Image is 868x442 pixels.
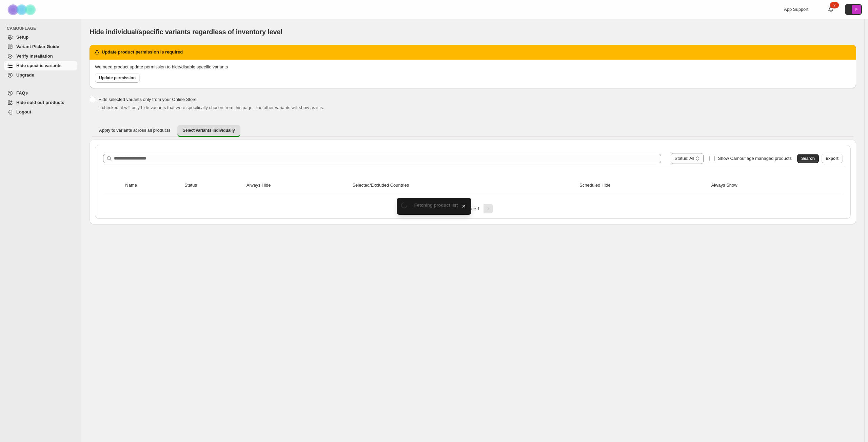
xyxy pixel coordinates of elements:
span: Select variants individually [183,128,235,133]
a: Logout [4,107,77,117]
span: App Support [784,7,808,12]
span: Show Camouflage managed products [718,156,792,161]
nav: Pagination [100,204,845,213]
span: If checked, it will only hide variants that were specifically chosen from this page. The other va... [98,105,324,110]
span: Export [826,156,839,161]
span: Search [801,156,815,161]
span: Update permission [99,75,136,81]
button: Avatar with initials F [845,4,862,15]
span: Avatar with initials F [852,5,861,14]
span: Upgrade [16,72,34,78]
span: Variant Picker Guide [16,44,59,49]
span: We need product update permission to hide/disable specific variants [95,64,228,69]
a: 2 [827,6,834,13]
text: F [855,7,858,12]
th: Scheduled Hide [577,178,709,193]
button: Search [797,154,819,163]
th: Always Show [709,178,822,193]
span: Hide individual/specific variants regardless of inventory level [90,28,282,36]
span: Apply to variants across all products [99,128,171,133]
span: Setup [16,35,28,40]
a: FAQs [4,88,77,98]
span: CAMOUFLAGE [7,26,78,31]
span: Logout [16,109,31,114]
th: Name [123,178,182,193]
span: Hide sold out products [16,100,64,105]
span: Fetching product list [414,203,458,208]
button: Select variants individually [177,125,240,137]
th: Status [182,178,244,193]
a: Hide sold out products [4,98,77,107]
a: Hide specific variants [4,61,77,70]
th: Always Hide [244,178,351,193]
span: Page 1 [466,206,480,211]
button: Apply to variants across all products [94,125,176,136]
a: Verify Installation [4,51,77,61]
th: Selected/Excluded Countries [350,178,577,193]
div: Select variants individually [90,140,856,224]
span: Hide specific variants [16,63,62,68]
img: Camouflage [5,0,39,19]
span: Hide selected variants only from your Online Store [98,97,197,102]
button: Export [822,154,843,163]
a: Upgrade [4,70,77,80]
div: 2 [830,2,839,8]
span: FAQs [16,90,28,96]
span: Verify Installation [16,54,53,59]
a: Update permission [95,73,140,83]
a: Setup [4,33,77,42]
a: Variant Picker Guide [4,42,77,51]
h2: Update product permission is required [102,49,183,56]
